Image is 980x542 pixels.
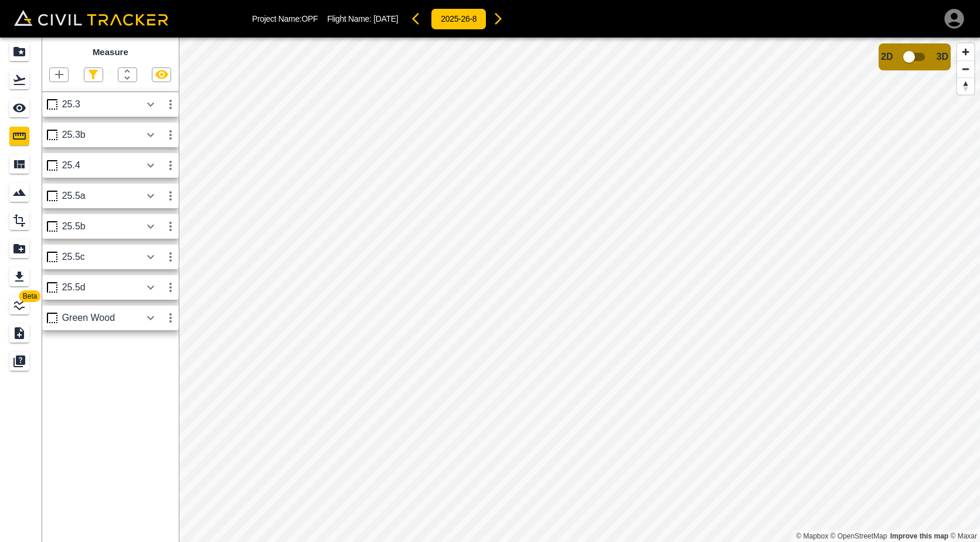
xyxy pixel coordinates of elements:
[957,77,974,94] button: Reset bearing to north
[252,14,318,23] p: Project Name: OPF
[957,60,974,77] button: Zoom out
[179,38,980,542] canvas: Map
[373,14,398,23] span: [DATE]
[431,8,486,30] button: 2025-26-8
[796,532,828,540] a: Mapbox
[937,52,948,62] span: 3D
[881,52,893,62] span: 2D
[957,43,974,60] button: Zoom in
[890,532,948,540] a: Map feedback
[831,532,887,540] a: OpenStreetMap
[950,532,977,540] a: Maxar
[14,10,168,26] img: Civil Tracker
[327,14,398,23] p: Flight Name:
